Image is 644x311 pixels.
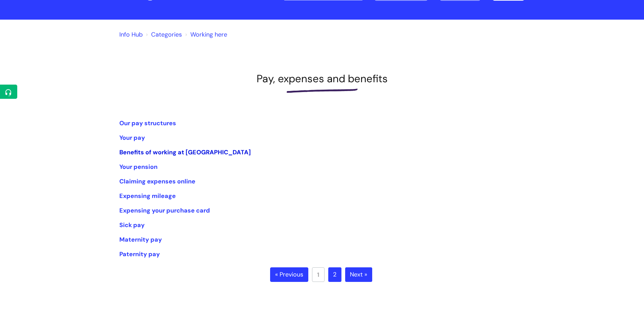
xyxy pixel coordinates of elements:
h1: Pay, expenses and benefits [119,72,525,85]
a: Expensing mileage [119,192,176,200]
a: Claiming expenses online [119,177,195,185]
a: Our pay structures [119,119,176,127]
a: Next » [345,267,372,282]
a: 2 [328,267,341,282]
a: Categories [151,30,182,39]
a: Working here [190,30,227,39]
a: 1 [312,267,325,282]
li: Solution home [144,29,182,40]
a: Benefits of working at [GEOGRAPHIC_DATA] [119,148,251,156]
a: Maternity pay [119,236,162,244]
a: Paternity pay [119,250,160,258]
a: Info Hub [119,30,143,39]
a: Your pension [119,163,158,171]
li: Working here [184,29,227,40]
a: Sick pay [119,221,145,229]
a: Your pay [119,134,145,142]
a: Expensing your purchase card [119,206,210,215]
a: « Previous [270,267,308,282]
